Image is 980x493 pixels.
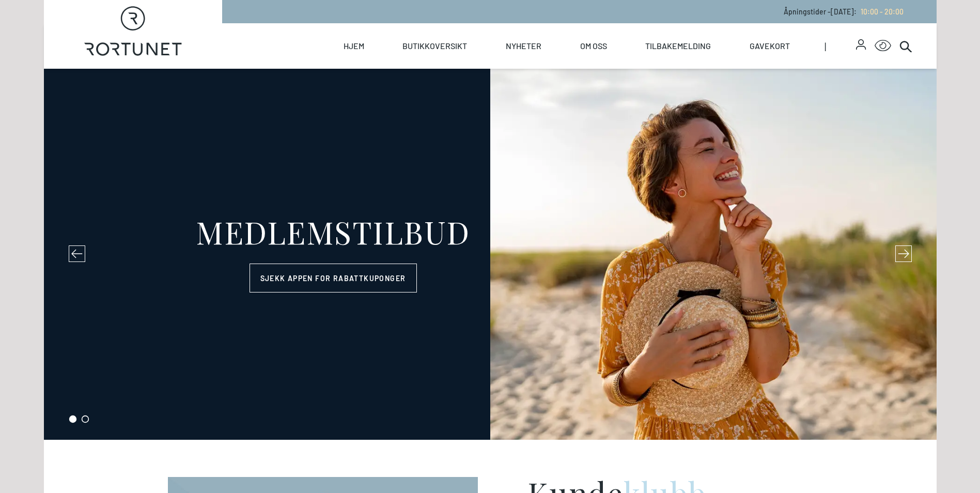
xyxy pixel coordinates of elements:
[402,23,467,69] a: Butikkoversikt
[580,23,607,69] a: Om oss
[196,216,470,247] div: MEDLEMSTILBUD
[857,7,904,16] a: 10:00 - 20:00
[44,69,937,440] section: carousel-slider
[44,69,937,440] div: slide 1 of 2
[784,6,904,17] p: Åpningstider - [DATE] :
[825,23,857,69] span: |
[344,23,364,69] a: Hjem
[861,7,904,16] span: 10:00 - 20:00
[750,23,790,69] a: Gavekort
[250,264,417,292] a: Sjekk appen for rabattkuponger
[645,23,711,69] a: Tilbakemelding
[875,38,891,54] button: Open Accessibility Menu
[506,23,541,69] a: Nyheter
